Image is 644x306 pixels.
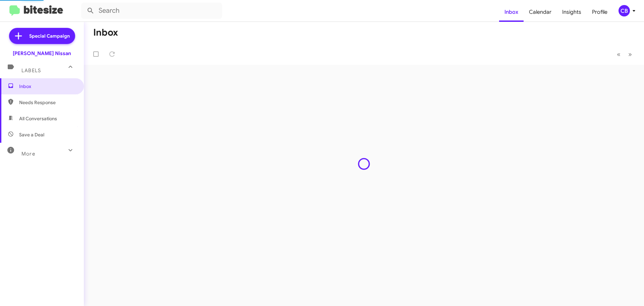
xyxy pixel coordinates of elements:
span: Needs Response [19,99,76,106]
button: Previous [613,47,625,61]
div: [PERSON_NAME] Nissan [13,50,71,57]
span: Special Campaign [29,33,70,39]
a: Profile [587,2,613,22]
input: Search [81,3,222,19]
div: CB [619,5,630,16]
nav: Page navigation example [613,47,636,61]
a: Special Campaign [9,28,75,44]
button: CB [613,5,637,16]
span: All Conversations [19,115,57,122]
span: Save a Deal [19,131,44,138]
a: Insights [557,2,587,22]
span: « [617,50,621,58]
button: Next [624,47,636,61]
a: Calendar [524,2,557,22]
span: More [21,151,35,157]
span: Inbox [19,83,76,90]
a: Inbox [499,2,524,22]
h1: Inbox [93,27,118,38]
span: » [628,50,632,58]
span: Labels [21,68,41,74]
